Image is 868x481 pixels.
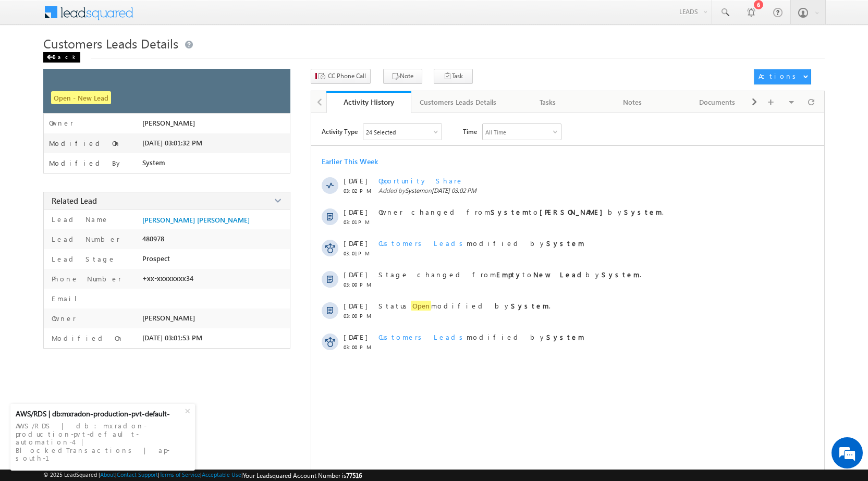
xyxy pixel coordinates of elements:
div: Earlier This Week [322,156,378,166]
span: 03:01 PM [344,219,375,225]
span: Status modified by . [378,301,551,311]
a: Notes [591,91,676,113]
div: Owner Changed,Status Changed,Stage Changed,Source Changed,Notes & 19 more.. [363,124,442,140]
a: Acceptable Use [202,471,241,478]
div: Back [43,52,80,63]
strong: System [511,301,549,310]
div: Actions [759,71,800,81]
div: Documents [683,96,751,108]
span: [DATE] [344,176,367,185]
span: +xx-xxxxxxxx34 [142,274,193,282]
div: AWS/RDS | db:mxradon-production-pvt-default-automa... [16,409,184,418]
span: [DATE] [344,301,367,310]
strong: System [546,332,584,341]
span: 77516 [346,472,362,479]
label: Owner [49,119,74,127]
span: Open [411,301,431,311]
span: [DATE] 03:01:53 PM [142,334,202,342]
strong: [PERSON_NAME] [540,207,608,216]
button: CC Phone Call [311,69,371,84]
span: Customers Leads Details [43,35,178,52]
strong: System [602,270,640,279]
button: Note [383,69,422,84]
span: [PERSON_NAME] [142,119,195,127]
span: System [405,187,424,194]
a: Contact Support [117,471,158,478]
span: Your Leadsquared Account Number is [243,472,362,479]
span: CC Phone Call [328,71,366,81]
img: d_60004797649_company_0_60004797649 [18,55,44,68]
span: Time [463,124,477,139]
a: Activity History [326,91,411,113]
label: Email [49,294,85,303]
span: Open - New Lead [51,91,111,104]
div: Tasks [514,96,581,108]
a: [PERSON_NAME] [PERSON_NAME] [142,216,250,224]
label: Lead Stage [49,254,116,263]
span: Stage changed from to by . [378,270,641,279]
label: Lead Number [49,235,120,243]
div: Customers Leads Details [420,96,496,108]
span: modified by [378,332,584,341]
label: Owner [49,314,76,323]
span: 03:02 PM [344,188,375,194]
span: 03:00 PM [344,313,375,319]
label: Lead Name [49,215,109,224]
span: Added by on [378,187,780,194]
div: AWS/RDS | db:mxradon-production-pvt-default-automation-4 | BlockedTransactions | ap-south-1 [16,418,190,465]
label: Modified On [49,139,121,147]
a: Terms of Service [160,471,200,478]
span: Opportunity Share [378,176,463,185]
strong: System [546,239,584,248]
div: 24 Selected [366,129,396,135]
span: 03:00 PM [344,344,375,350]
strong: Empty [496,270,522,279]
div: Activity History [334,97,404,107]
strong: System [491,207,529,216]
strong: New Lead [533,270,585,279]
span: modified by [378,239,584,248]
span: Related Lead [52,195,97,206]
label: Modified By [49,159,123,167]
span: 03:00 PM [344,281,375,288]
span: [DATE] [344,332,367,341]
span: Activity Type [322,124,358,139]
a: Customers Leads Details [411,91,506,113]
textarea: Type your message and hit 'Enter' [14,96,190,312]
span: [DATE] 03:02 PM [432,187,476,194]
span: 480978 [142,235,164,243]
button: Actions [754,69,811,84]
span: [DATE] 03:01:32 PM [142,139,202,147]
span: [DATE] [344,270,367,279]
span: System [142,158,165,167]
div: Notes [599,96,666,108]
span: Prospect [142,254,170,263]
a: Documents [675,91,760,113]
span: [PERSON_NAME] [142,314,195,322]
span: Owner changed from to by . [378,207,664,216]
div: All Time [485,129,506,135]
span: 03:01 PM [344,250,375,256]
div: Minimize live chat window [171,5,196,30]
span: Customers Leads [378,332,467,341]
span: [DATE] [344,207,367,216]
div: + [180,401,198,419]
em: Start Chat [142,321,189,335]
div: Chat with us now [54,55,175,68]
strong: System [624,207,662,216]
span: © 2025 LeadSquared | | | | | [43,471,362,479]
label: Modified On [49,334,124,342]
button: Task [434,69,473,84]
a: Tasks [506,91,591,113]
span: [DATE] [344,239,367,248]
label: Phone Number [49,274,121,283]
a: About [100,471,115,478]
span: Customers Leads [378,239,467,248]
